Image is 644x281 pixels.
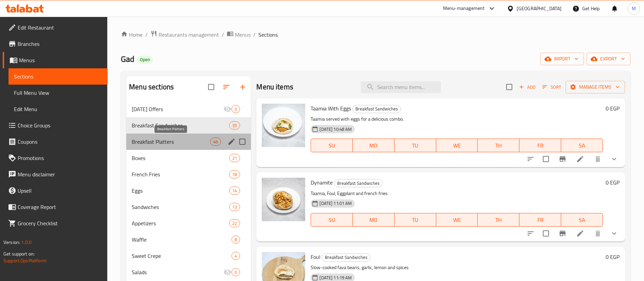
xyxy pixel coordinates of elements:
span: WE [439,215,475,225]
span: 0 [232,106,240,112]
div: Menu-management [443,4,485,13]
span: Breakfast Sandwiches [132,121,229,129]
span: [DATE] Offers [132,105,223,113]
div: items [232,105,240,113]
span: Eggs [132,187,229,195]
h2: Menu items [256,82,293,92]
span: Upsell [18,187,102,195]
svg: Inactive section [223,268,232,276]
span: SA [564,141,600,151]
span: Sort sections [218,79,235,95]
a: Edit Menu [8,101,108,117]
button: sort-choices [522,151,539,167]
button: sort-choices [522,225,539,242]
div: Breakfast Sandwiches35 [126,117,251,134]
button: MO [353,139,394,152]
div: items [229,187,240,195]
button: Branch-specific-item [554,151,571,167]
span: 35 [229,122,240,129]
button: FR [519,213,561,227]
span: Foul [311,252,320,262]
div: Breakfast Sandwiches [334,179,383,187]
span: TU [397,215,434,225]
span: Boxes [132,154,229,162]
h6: 0 EGP [606,104,620,113]
span: 22 [229,220,240,227]
div: items [229,203,240,211]
div: Breakfast Platters46edit [126,134,251,150]
span: 46 [210,139,221,145]
span: Menus [235,31,251,39]
span: Appetizers [132,219,229,227]
div: Eggs14 [126,182,251,199]
span: SU [314,141,350,151]
div: Breakfast Sandwiches [322,253,370,262]
span: import [546,55,578,63]
span: Sections [258,31,278,39]
span: Breakfast Sandwiches [353,105,401,113]
span: Breakfast Sandwiches [334,179,382,187]
a: Menu disclaimer [3,166,108,182]
span: Sections [14,72,102,81]
a: Full Menu View [8,85,108,101]
span: Menu disclaimer [18,170,102,178]
span: [DATE] 11:01 AM [317,200,354,207]
button: Add section [235,79,251,95]
span: [DATE] 10:48 AM [317,126,354,133]
span: 4 [232,253,240,259]
a: Restaurants management [150,30,219,39]
button: SA [561,213,603,227]
a: Upsell [3,182,108,199]
span: export [592,55,625,63]
div: Boxes21 [126,150,251,166]
svg: Inactive section [223,105,232,113]
a: Coupons [3,134,108,150]
button: Manage items [566,81,625,93]
span: 1.0.0 [21,238,32,247]
span: TH [480,215,517,225]
span: Edit Restaurant [18,23,102,32]
div: items [232,252,240,260]
span: Open [137,57,153,63]
span: Manage items [571,83,620,91]
button: Add [516,82,538,92]
span: Sort items [538,82,566,92]
div: Sweet Crepe4 [126,248,251,264]
a: Choice Groups [3,117,108,134]
a: Menus [227,30,251,39]
div: [DATE] Offers0 [126,101,251,117]
button: delete [590,225,606,242]
div: Waffle8 [126,231,251,248]
a: Home [121,31,143,39]
a: Edit Restaurant [3,19,108,36]
button: MO [353,213,394,227]
span: Full Menu View [14,89,102,97]
button: show more [606,225,622,242]
span: SU [314,215,350,225]
span: Sandwiches [132,203,229,211]
button: SU [311,139,353,152]
a: Menus [3,52,108,68]
span: Version: [3,238,20,247]
button: Sort [541,82,563,92]
button: TH [478,139,519,152]
button: WE [436,213,478,227]
p: Slow-cooked fava beans, garlic, lemon and spices [311,263,603,272]
button: import [540,53,584,65]
span: Get support on: [3,249,35,258]
span: Grocery Checklist [18,219,102,227]
span: MO [355,141,392,151]
span: Select to update [539,226,553,241]
div: [GEOGRAPHIC_DATA] [517,5,562,12]
div: items [210,138,221,146]
div: items [232,268,240,276]
span: Select to update [539,152,553,166]
input: search [361,81,441,93]
span: Dynamite [311,177,333,188]
button: SA [561,139,603,152]
span: Sweet Crepe [132,252,232,260]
